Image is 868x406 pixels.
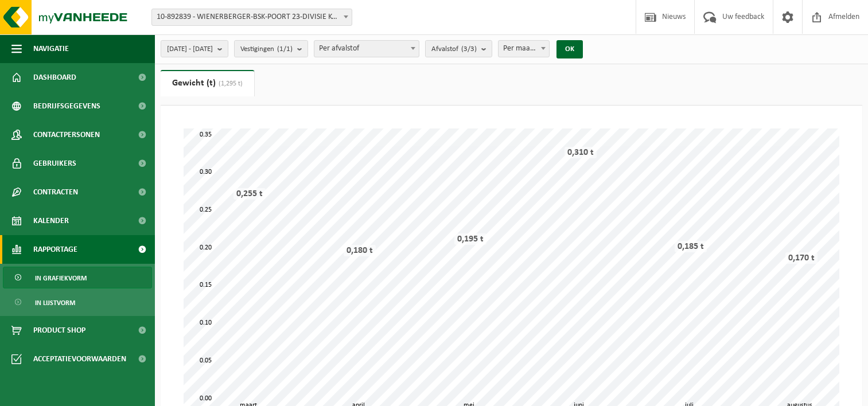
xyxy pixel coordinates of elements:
[314,41,419,57] span: Per afvalstof
[152,9,352,25] span: 10-892839 - WIENERBERGER-BSK-POORT 23-DIVISIE KORTEMARK - KORTEMARK
[240,41,293,58] span: Vestigingen
[161,70,254,96] a: Gewicht (t)
[35,292,75,314] span: In lijstvorm
[499,41,550,57] span: Per maand
[216,80,243,87] span: (1,295 t)
[277,45,293,53] count: (1/1)
[33,178,78,206] span: Contracten
[785,252,818,264] div: 0,170 t
[675,241,707,252] div: 0,185 t
[3,267,152,288] a: In grafiekvorm
[161,40,228,57] button: [DATE] - [DATE]
[35,267,87,289] span: In grafiekvorm
[33,34,69,63] span: Navigatie
[425,40,492,57] button: Afvalstof(3/3)
[33,206,69,235] span: Kalender
[33,316,85,345] span: Product Shop
[33,120,100,149] span: Contactpersonen
[33,92,100,120] span: Bedrijfsgegevens
[556,40,583,58] button: OK
[498,40,550,57] span: Per maand
[33,149,76,178] span: Gebruikers
[461,45,477,53] count: (3/3)
[344,245,376,256] div: 0,180 t
[234,40,308,57] button: Vestigingen(1/1)
[431,41,477,58] span: Afvalstof
[33,235,77,264] span: Rapportage
[167,41,213,58] span: [DATE] - [DATE]
[454,233,486,245] div: 0,195 t
[565,147,597,158] div: 0,310 t
[33,345,126,373] span: Acceptatievoorwaarden
[314,40,419,57] span: Per afvalstof
[233,188,266,200] div: 0,255 t
[151,9,352,26] span: 10-892839 - WIENERBERGER-BSK-POORT 23-DIVISIE KORTEMARK - KORTEMARK
[33,63,76,92] span: Dashboard
[3,291,152,313] a: In lijstvorm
